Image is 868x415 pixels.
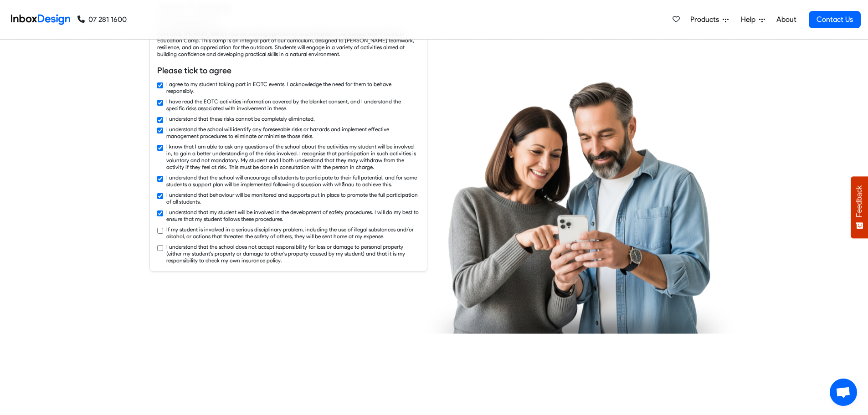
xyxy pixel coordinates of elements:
[809,11,861,28] a: Contact Us
[166,126,420,139] label: I understand the school will identify any foreseeable risks or hazards and implement effective ma...
[166,243,420,264] label: I understand that the school does not accept responsibility for loss or damage to personal proper...
[737,10,769,29] a: Help
[166,226,420,240] label: If my student is involved in a serious disciplinary problem, including the use of illegal substan...
[166,174,420,188] label: I understand that the school will encourage all students to participate to their full potential, ...
[741,14,759,25] span: Help
[157,65,420,77] h6: Please tick to agree
[166,81,420,94] label: I agree to my student taking part in EOTC events. I acknowledge the need for them to behave respo...
[166,115,315,122] label: I understand that these risks cannot be completely eliminated.
[690,14,723,25] span: Products
[423,81,736,333] img: parents_using_phone.png
[774,10,799,29] a: About
[166,98,420,112] label: I have read the EOTC activities information covered by the blanket consent, and I understand the ...
[851,176,868,238] button: Feedback - Show survey
[77,14,127,25] a: 07 281 1600
[830,379,857,406] a: Open chat
[166,191,420,205] label: I understand that behaviour will be monitored and supports put in place to promote the full parti...
[166,209,420,222] label: I understand that my student will be involved in the development of safety procedures. I will do ...
[855,185,863,217] span: Feedback
[687,10,732,29] a: Products
[166,143,420,170] label: I know that I am able to ask any questions of the school about the activities my student will be ...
